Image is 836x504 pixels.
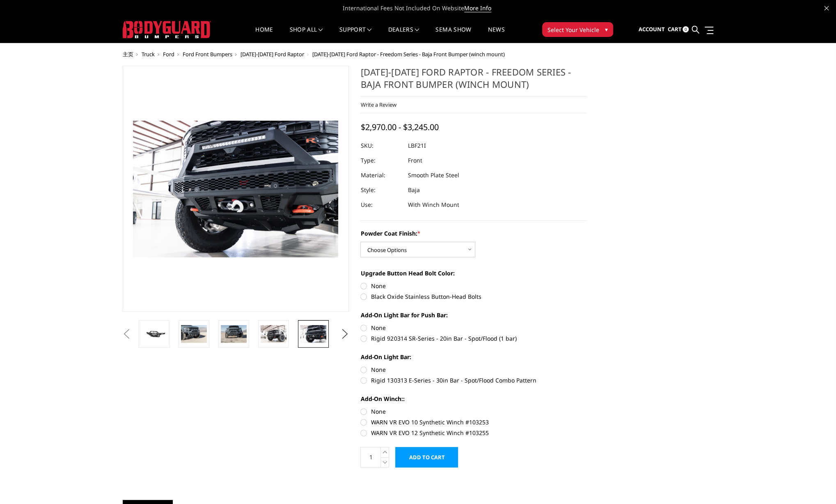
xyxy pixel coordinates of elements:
[360,365,587,374] label: None
[300,325,326,342] img: 2021-2025 Ford Raptor - Freedom Series - Baja Front Bumper (winch mount)
[667,18,689,41] a: Cart 0
[181,325,207,342] img: 2021-2025 Ford Raptor - Freedom Series - Baja Front Bumper (winch mount)
[360,376,587,385] label: Rigid 130313 E-Series - 30in Bar - Spot/Flood Combo Pattern
[360,101,396,108] a: Write a Review
[605,25,608,34] span: ▾
[388,27,419,43] a: Dealers
[360,323,587,332] label: None
[360,197,401,212] dt: Use:
[123,21,211,38] img: BODYGUARD BUMPERS
[360,311,587,319] label: Add-On Light Bar for Push Bar:
[667,25,681,33] span: Cart
[795,465,836,504] div: 聊天小组件
[408,183,419,197] dd: Baja
[360,66,587,96] h1: [DATE]-[DATE] Ford Raptor - Freedom Series - Baja Front Bumper (winch mount)
[542,22,613,37] button: Select Your Vehicle
[142,50,155,58] a: Truck
[360,292,587,301] label: Black Oxide Stainless Button-Head Bolts
[408,138,426,153] dd: LBF21I
[360,121,438,133] span: $2,970.00 - $3,245.00
[240,50,304,58] a: [DATE]-[DATE] Ford Raptor
[183,50,232,58] a: Ford Front Bumpers
[221,325,247,342] img: 2021-2025 Ford Raptor - Freedom Series - Baja Front Bumper (winch mount)
[123,50,133,58] a: 主页
[795,465,836,504] iframe: Chat Widget
[312,50,505,58] span: [DATE]-[DATE] Ford Raptor - Freedom Series - Baja Front Bumper (winch mount)
[123,66,349,312] a: 2021-2025 Ford Raptor - Freedom Series - Baja Front Bumper (winch mount)
[360,407,587,416] label: None
[464,4,491,12] a: More Info
[360,138,401,153] dt: SKU:
[360,394,587,403] label: Add-On Winch::
[360,334,587,343] label: Rigid 920314 SR-Series - 20in Bar - Spot/Flood (1 bar)
[360,428,587,437] label: WARN VR EVO 12 Synthetic Winch #103255
[408,197,459,212] dd: With Winch Mount
[488,27,504,43] a: News
[255,27,273,43] a: Home
[360,282,587,290] label: None
[395,447,458,467] input: Add to Cart
[360,353,587,361] label: Add-On Light Bar:
[638,25,664,33] span: Account
[360,183,401,197] dt: Style:
[683,26,689,32] span: 0
[408,168,459,183] dd: Smooth Plate Steel
[360,168,401,183] dt: Material:
[121,328,133,340] button: Previous
[290,27,323,43] a: shop all
[163,50,174,58] a: Ford
[360,153,401,168] dt: Type:
[360,418,587,426] label: WARN VR EVO 10 Synthetic Winch #103253
[339,27,372,43] a: Support
[261,325,286,342] img: 2021-2025 Ford Raptor - Freedom Series - Baja Front Bumper (winch mount)
[435,27,471,43] a: SEMA Show
[408,153,422,168] dd: Front
[339,328,351,340] button: Next
[638,18,664,41] a: Account
[360,269,587,277] label: Upgrade Button Head Bolt Color:
[360,229,587,238] label: Powder Coat Finish:
[547,25,599,34] span: Select Your Vehicle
